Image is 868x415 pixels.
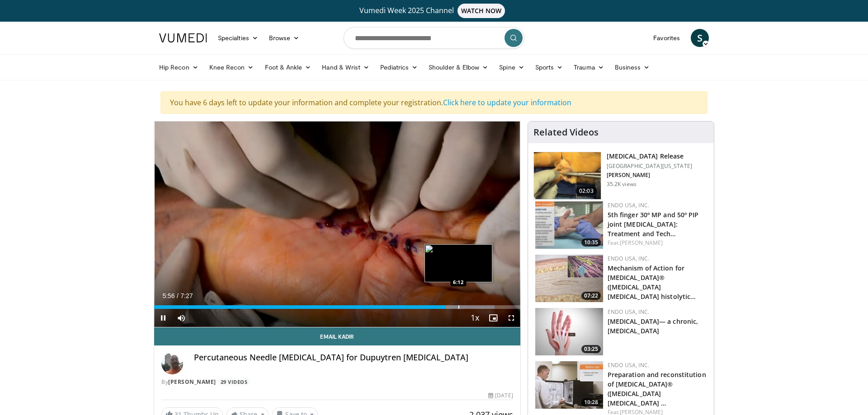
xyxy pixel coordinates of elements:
a: Foot & Ankle [259,58,317,76]
img: 4f28c07a-856f-4770-928d-01fbaac11ded.150x105_q85_crop-smart_upscale.jpg [535,255,603,302]
img: 9a7f6d9b-8f8d-4cd1-ad66-b7e675c80458.150x105_q85_crop-smart_upscale.jpg [535,201,603,249]
span: 07:22 [581,292,601,300]
a: Pediatrics [375,58,423,76]
a: Endo USA, Inc. [608,308,649,316]
span: / [177,292,179,299]
h4: Related Videos [533,127,599,138]
button: Playback Rate [466,309,484,327]
a: Favorites [648,29,685,47]
span: 10:35 [581,238,601,247]
a: 5th finger 30º MP and 50º PIP joint [MEDICAL_DATA]: Treatment and Tech… [608,210,699,238]
img: ab89541e-13d0-49f0-812b-38e61ef681fd.150x105_q85_crop-smart_upscale.jpg [535,361,603,409]
a: Endo USA, Inc. [608,255,649,262]
a: 10:28 [535,361,603,409]
a: [PERSON_NAME] [620,239,663,247]
p: 35.2K views [607,181,637,188]
a: [MEDICAL_DATA]— a chronic, [MEDICAL_DATA] [608,317,698,335]
button: Fullscreen [502,309,520,327]
button: Pause [154,309,172,327]
a: Endo USA, Inc. [608,361,649,369]
a: Preparation and reconstitution of [MEDICAL_DATA]® ([MEDICAL_DATA] [MEDICAL_DATA] … [608,370,706,407]
a: Click here to update your information [443,98,571,107]
h4: Percutaneous Needle [MEDICAL_DATA] for Dupuytren [MEDICAL_DATA] [194,353,513,363]
img: image.jpeg [425,244,492,282]
img: VuMedi Logo [159,33,207,42]
a: Spine [494,58,529,76]
a: S [691,29,709,47]
a: [PERSON_NAME] [168,378,216,386]
button: Enable picture-in-picture mode [484,309,502,327]
a: Endo USA, Inc. [608,201,649,209]
a: Vumedi Week 2025 ChannelWATCH NOW [160,4,708,18]
a: 02:03 [MEDICAL_DATA] Release [GEOGRAPHIC_DATA][US_STATE] [PERSON_NAME] 35.2K views [533,152,708,200]
img: ad125784-313a-4fc2-9766-be83bf9ba0f3.150x105_q85_crop-smart_upscale.jpg [535,308,603,355]
video-js: Video Player [154,121,520,327]
a: Hand & Wrist [316,58,375,76]
img: 38790_0000_3.png.150x105_q85_crop-smart_upscale.jpg [534,152,601,199]
div: Feat. [608,239,707,247]
span: 03:25 [581,345,601,353]
a: 07:22 [535,255,603,302]
a: Business [609,58,656,76]
span: 02:03 [576,187,597,196]
a: Sports [530,58,569,76]
h3: [MEDICAL_DATA] Release [607,152,692,161]
p: [GEOGRAPHIC_DATA][US_STATE] [607,163,692,170]
img: Avatar [161,353,183,374]
a: Hip Recon [154,58,204,76]
span: WATCH NOW [458,4,505,18]
a: Trauma [568,58,609,76]
a: 10:35 [535,201,603,249]
p: [PERSON_NAME] [607,172,692,179]
div: You have 6 days left to update your information and complete your registration. [160,91,708,114]
div: [DATE] [488,392,513,400]
div: Progress Bar [154,305,520,309]
a: Email Kadir [154,327,520,345]
span: 5:56 [162,292,175,299]
span: 7:27 [180,292,193,299]
a: Knee Recon [204,58,259,76]
span: 10:28 [581,398,601,406]
div: By [161,378,513,386]
a: Specialties [212,29,264,47]
input: Search topics, interventions [344,27,524,49]
a: Mechanism of Action for [MEDICAL_DATA]® ([MEDICAL_DATA] [MEDICAL_DATA] histolytic… [608,264,696,301]
a: Browse [264,29,305,47]
a: 03:25 [535,308,603,355]
a: 29 Videos [217,378,250,386]
button: Mute [172,309,190,327]
a: Shoulder & Elbow [423,58,494,76]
